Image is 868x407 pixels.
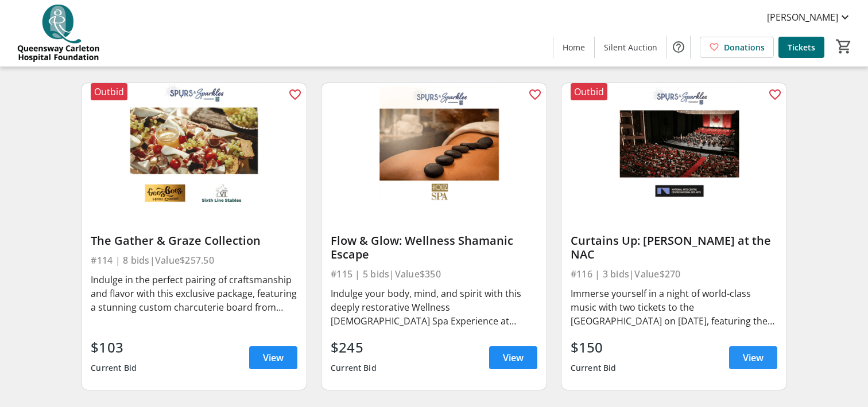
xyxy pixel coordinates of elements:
[288,88,302,101] mat-icon: favorite_outline
[503,351,524,365] span: View
[729,346,777,369] a: View
[91,337,137,358] div: $103
[834,36,854,57] button: Cart
[91,252,297,268] div: #114 | 8 bids | Value $257.50
[489,346,537,369] a: View
[767,10,838,24] span: [PERSON_NAME]
[82,83,307,209] img: The Gather & Graze Collection
[331,234,537,261] div: Flow & Glow: Wellness Shamanic Escape
[571,358,617,378] div: Current Bid
[768,88,782,101] mat-icon: favorite_outline
[91,358,137,378] div: Current Bid
[528,88,542,101] mat-icon: favorite_outline
[571,266,777,282] div: #116 | 3 bids | Value $270
[263,351,284,365] span: View
[91,234,297,248] div: The Gather & Graze Collection
[571,287,777,328] div: Immerse yourself in a night of world-class music with two tickets to the [GEOGRAPHIC_DATA] on [DA...
[249,346,297,369] a: View
[604,41,657,53] span: Silent Auction
[758,8,861,26] button: [PERSON_NAME]
[743,351,764,365] span: View
[91,273,297,314] div: Indulge in the perfect pairing of craftsmanship and flavor with this exclusive package, featuring...
[724,41,765,53] span: Donations
[331,337,377,358] div: $245
[571,337,617,358] div: $150
[321,83,547,209] img: Flow & Glow: Wellness Shamanic Escape
[91,83,127,100] div: Outbid
[553,37,594,58] a: Home
[571,83,607,100] div: Outbid
[788,41,815,53] span: Tickets
[571,234,777,261] div: Curtains Up: [PERSON_NAME] at the NAC
[331,287,537,328] div: Indulge your body, mind, and spirit with this deeply restorative Wellness [DEMOGRAPHIC_DATA] Spa ...
[7,5,109,62] img: QCH Foundation's Logo
[563,41,585,53] span: Home
[561,83,786,209] img: Curtains Up: Hahn at the NAC
[331,266,537,282] div: #115 | 5 bids | Value $350
[331,358,377,378] div: Current Bid
[595,37,666,58] a: Silent Auction
[778,37,824,58] a: Tickets
[667,36,690,58] button: Help
[700,37,774,58] a: Donations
